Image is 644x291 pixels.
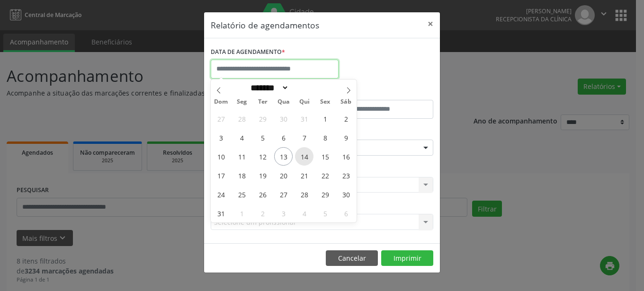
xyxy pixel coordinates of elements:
span: Agosto 24, 2025 [212,185,230,203]
span: Ter [252,99,273,105]
span: Agosto 15, 2025 [316,147,334,166]
span: Dom [211,99,232,105]
span: Agosto 2, 2025 [337,109,355,128]
span: Agosto 28, 2025 [295,185,313,203]
span: Julho 29, 2025 [253,109,272,128]
span: Agosto 31, 2025 [212,204,230,222]
button: Cancelar [326,250,378,266]
span: Agosto 30, 2025 [337,185,355,203]
span: Agosto 8, 2025 [316,128,334,147]
span: Seg [232,99,252,105]
span: Agosto 1, 2025 [316,109,334,128]
button: Close [421,12,440,35]
span: Qui [294,99,315,105]
span: Setembro 6, 2025 [337,204,355,222]
button: Imprimir [381,250,433,266]
span: Setembro 5, 2025 [316,204,334,222]
span: Agosto 4, 2025 [233,128,251,147]
span: Setembro 1, 2025 [233,204,251,222]
span: Setembro 3, 2025 [274,204,293,222]
input: Year [289,83,320,93]
span: Agosto 9, 2025 [337,128,355,147]
span: Agosto 25, 2025 [233,185,251,203]
span: Agosto 17, 2025 [212,166,230,185]
span: Agosto 16, 2025 [337,147,355,166]
span: Agosto 10, 2025 [212,147,230,166]
select: Month [247,83,289,93]
span: Setembro 2, 2025 [253,204,272,222]
span: Agosto 26, 2025 [253,185,272,203]
span: Agosto 21, 2025 [295,166,313,185]
span: Agosto 20, 2025 [274,166,293,185]
span: Sex [315,99,336,105]
span: Agosto 3, 2025 [212,128,230,147]
span: Sáb [336,99,357,105]
span: Agosto 11, 2025 [233,147,251,166]
span: Agosto 12, 2025 [253,147,272,166]
span: Agosto 18, 2025 [233,166,251,185]
span: Agosto 23, 2025 [337,166,355,185]
span: Agosto 13, 2025 [274,147,293,166]
span: Julho 31, 2025 [295,109,313,128]
span: Julho 27, 2025 [212,109,230,128]
span: Agosto 29, 2025 [316,185,334,203]
span: Julho 30, 2025 [274,109,293,128]
span: Agosto 7, 2025 [295,128,313,147]
span: Agosto 6, 2025 [274,128,293,147]
span: Agosto 5, 2025 [253,128,272,147]
span: Agosto 19, 2025 [253,166,272,185]
label: DATA DE AGENDAMENTO [211,45,285,60]
span: Agosto 22, 2025 [316,166,334,185]
span: Qua [273,99,294,105]
span: Setembro 4, 2025 [295,204,313,222]
label: ATÉ [324,85,433,100]
span: Agosto 14, 2025 [295,147,313,166]
span: Julho 28, 2025 [233,109,251,128]
h5: Relatório de agendamentos [211,19,319,31]
span: Agosto 27, 2025 [274,185,293,203]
